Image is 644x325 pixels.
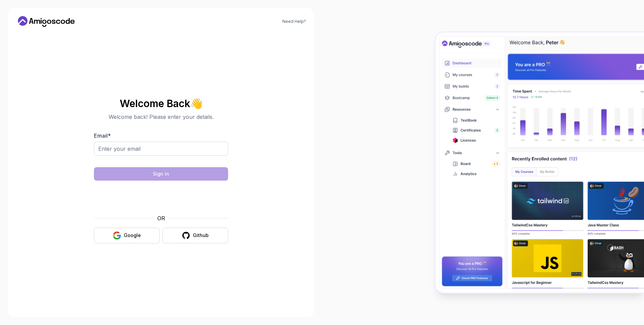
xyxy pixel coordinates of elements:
[162,228,228,243] button: Github
[94,132,111,139] label: Email *
[110,185,212,210] iframe: Widget containing checkbox for hCaptcha security challenge
[282,19,306,24] a: Need Help?
[94,228,160,243] button: Google
[94,113,228,121] p: Welcome back! Please enter your details.
[190,98,203,109] span: 👋
[94,142,228,156] input: Enter your email
[153,171,169,177] div: Sign in
[94,167,228,181] button: Sign in
[193,232,209,239] div: Github
[157,214,165,222] p: OR
[94,98,228,109] h2: Welcome Back
[16,16,76,27] a: Home link
[436,33,644,292] img: Amigoscode Dashboard
[124,232,141,239] div: Google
